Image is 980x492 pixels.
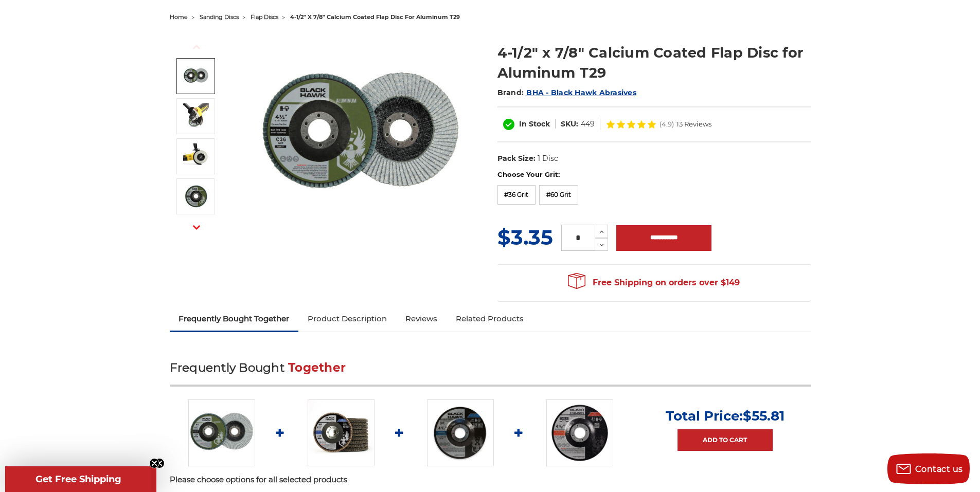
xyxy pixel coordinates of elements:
[526,88,636,97] a: BHA - Black Hawk Abrasives
[183,184,209,209] img: Black Hawk Abrasives Aluminum Flap Disc
[183,63,209,89] img: BHA 4-1/2 Inch Flap Disc for Aluminum
[170,474,811,486] p: Please choose options for all selected products
[288,360,346,375] span: Together
[666,408,785,424] p: Total Price:
[497,43,811,83] h1: 4-1/2" x 7/8" Calcium Coated Flap Disc for Aluminum T29
[183,143,209,169] img: Angle grinder disc for sanding aluminum
[743,408,785,424] span: $55.81
[290,13,460,21] span: 4-1/2" x 7/8" calcium coated flap disc for aluminum t29
[538,153,558,164] dd: 1 Disc
[887,453,970,484] button: Contact us
[497,170,811,180] label: Choose Your Grit:
[149,458,159,468] button: Close teaser
[183,103,209,129] img: Disc for grinding aluminum
[497,225,553,250] span: $3.35
[170,307,299,330] a: Frequently Bought Together
[35,473,121,485] span: Get Free Shipping
[561,119,578,130] dt: SKU:
[519,119,550,129] span: In Stock
[678,429,773,451] a: Add to Cart
[170,360,284,375] span: Frequently Bought
[5,466,151,492] div: Get Free ShippingClose teaser
[258,32,464,238] img: BHA 4-1/2 Inch Flap Disc for Aluminum
[184,216,209,239] button: Next
[497,88,524,97] span: Brand:
[251,13,278,21] a: flap discs
[497,153,536,164] dt: Pack Size:
[568,272,740,293] span: Free Shipping on orders over $149
[660,121,674,127] span: (4.9)
[200,13,239,21] a: sanding discs
[676,121,711,127] span: 13 Reviews
[581,119,595,130] dd: 449
[184,36,209,58] button: Previous
[915,464,963,474] span: Contact us
[188,399,255,466] img: BHA 4-1/2 Inch Flap Disc for Aluminum
[396,307,447,330] a: Reviews
[170,13,188,21] a: home
[447,307,533,330] a: Related Products
[298,307,396,330] a: Product Description
[154,458,165,468] button: Close teaser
